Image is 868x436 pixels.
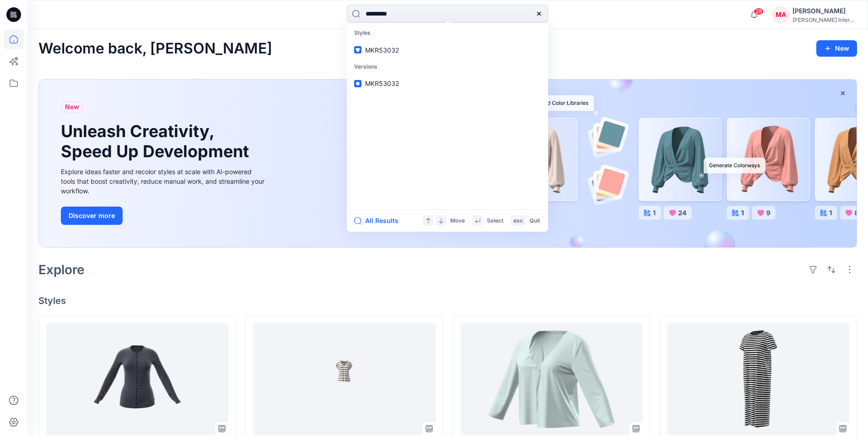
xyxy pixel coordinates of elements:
[349,75,546,92] a: MKR53032
[61,207,267,225] a: Discover more
[349,58,546,75] p: Versions
[46,323,228,435] a: WBB53023
[61,207,123,225] button: Discover more
[349,25,546,42] p: Styles
[772,6,789,23] div: MA
[754,8,764,15] span: 28
[354,215,404,226] button: All Results
[65,101,79,112] span: New
[529,216,540,226] p: Quit
[38,40,272,57] h2: Welcome back, [PERSON_NAME]
[460,323,642,435] a: WJT53030
[793,16,857,23] div: [PERSON_NAME] International
[365,80,399,87] span: MKR53032
[349,42,546,58] a: MKR53032
[450,216,465,226] p: Move
[816,40,857,57] button: New
[365,46,399,54] span: MKR53032
[61,122,253,161] h1: Unleash Creativity, Speed Up Development
[61,167,267,196] div: Explore ideas faster and recolor styles at scale with AI-powered tools that boost creativity, red...
[513,216,523,226] p: esc
[253,323,435,435] a: WTA53030
[38,295,857,306] h4: Styles
[793,5,857,16] div: [PERSON_NAME]
[667,323,849,435] a: WJF53017
[487,216,503,226] p: Select
[38,262,85,277] h2: Explore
